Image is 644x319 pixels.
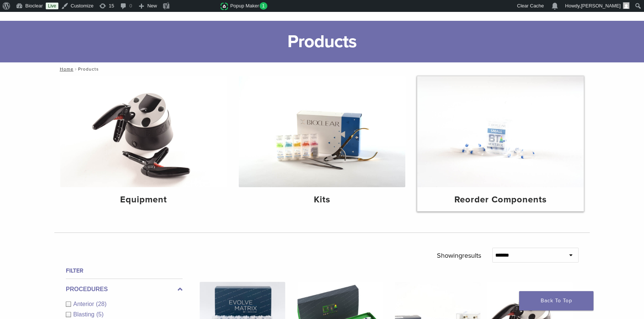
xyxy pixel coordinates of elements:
[423,193,578,206] h4: Reorder Components
[519,291,593,310] a: Back To Top
[60,76,227,187] img: Equipment
[66,285,183,294] label: Procedures
[57,66,73,72] a: Home
[66,193,221,206] h4: Equipment
[54,62,590,76] nav: Products
[66,266,183,275] h4: Filter
[179,2,220,11] img: Views over 48 hours. Click for more Jetpack Stats.
[239,76,405,211] a: Kits
[60,76,227,211] a: Equipment
[417,76,584,187] img: Reorder Components
[46,3,58,9] a: Live
[581,3,621,9] span: [PERSON_NAME]
[73,67,78,71] span: /
[239,76,405,187] img: Kits
[73,311,96,318] span: Blasting
[96,311,104,318] span: (5)
[260,2,267,10] span: 1
[437,248,481,263] p: Showing results
[417,76,584,211] a: Reorder Components
[73,301,96,307] span: Anterior
[245,193,399,206] h4: Kits
[96,301,106,307] span: (28)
